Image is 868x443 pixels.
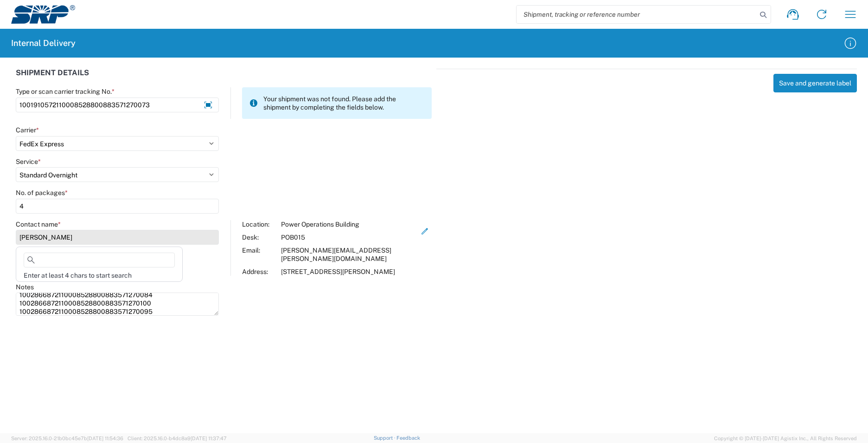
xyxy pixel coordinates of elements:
h2: Internal Delivery [11,38,76,49]
div: Email: [242,246,276,263]
div: Enter at least 4 chars to start search [18,271,180,280]
div: Power Operations Building [281,220,418,228]
label: Carrier [16,126,39,134]
label: No. of packages [16,189,68,197]
input: Shipment, tracking or reference number [517,6,757,23]
a: Support [374,435,397,441]
div: Location: [242,220,276,228]
span: [DATE] 11:37:47 [191,436,227,441]
span: Client: 2025.16.0-b4dc8a9 [128,436,227,441]
div: Address: [242,267,276,276]
div: Desk: [242,233,276,241]
label: Notes [16,283,34,291]
label: Type or scan carrier tracking No. [16,87,115,96]
span: Your shipment was not found. Please add the shipment by completing the fields below. [263,95,424,111]
label: Service [16,157,41,166]
div: [PERSON_NAME][EMAIL_ADDRESS][PERSON_NAME][DOMAIN_NAME] [281,246,418,263]
label: Contact name [16,220,61,228]
div: SHIPMENT DETAILS [16,69,432,87]
button: Save and generate label [773,74,857,92]
a: Feedback [396,435,420,441]
div: [STREET_ADDRESS][PERSON_NAME] [281,267,418,276]
div: POB015 [281,233,418,241]
span: Server: 2025.16.0-21b0bc45e7b [11,436,123,441]
img: srp [11,5,75,24]
span: [DATE] 11:54:36 [87,436,123,441]
span: Copyright © [DATE]-[DATE] Agistix Inc., All Rights Reserved [714,434,857,443]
